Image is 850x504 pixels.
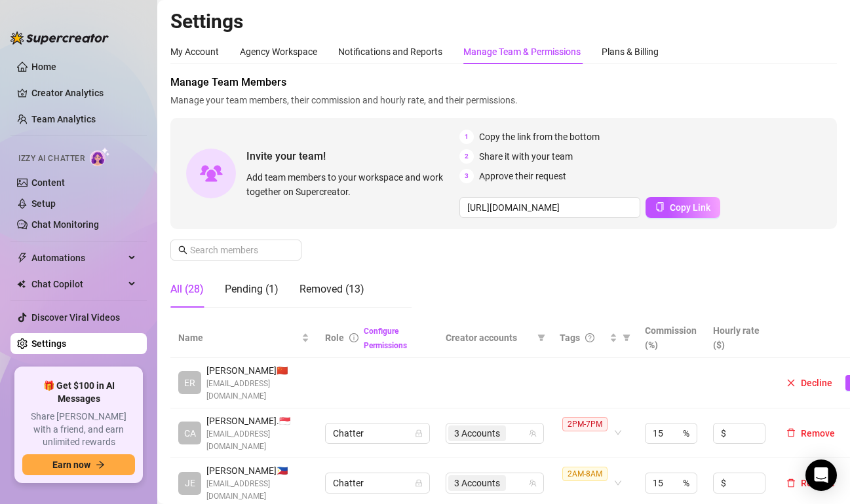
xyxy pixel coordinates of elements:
span: [PERSON_NAME]. 🇸🇬 [206,414,309,428]
span: lock [415,479,423,487]
span: 3 Accounts [454,426,500,441]
span: Invite your team! [246,148,459,164]
button: Copy Link [646,197,720,218]
th: Commission (%) [637,318,705,358]
span: info-circle [349,333,358,342]
div: Manage Team & Permissions [463,45,581,59]
span: 2PM-7PM [562,417,608,431]
img: AI Chatter [90,147,110,166]
span: Role [325,333,344,343]
div: All (28) [170,281,204,297]
a: Team Analytics [31,114,96,124]
span: delete [786,478,796,488]
span: Decline [801,378,832,388]
span: 3 Accounts [448,425,506,441]
span: thunderbolt [17,253,28,263]
span: CA [184,426,196,441]
span: 3 Accounts [454,476,500,490]
span: Earn now [52,459,90,470]
div: Plans & Billing [602,45,659,59]
a: Home [31,62,56,72]
input: Search members [190,243,283,257]
span: search [178,245,187,255]
span: filter [535,328,548,348]
span: [PERSON_NAME] 🇨🇳 [206,363,309,378]
img: logo-BBDzfeDw.svg [10,31,109,45]
span: [PERSON_NAME] 🇵🇭 [206,463,309,478]
a: Setup [31,198,56,209]
span: team [529,429,537,437]
span: team [529,479,537,487]
div: Pending (1) [225,281,279,297]
a: Content [31,177,65,188]
span: Share it with your team [479,149,573,164]
div: Open Intercom Messenger [805,459,837,491]
h2: Settings [170,9,837,34]
span: ER [184,376,195,390]
div: Removed (13) [299,281,364,297]
span: Manage your team members, their commission and hourly rate, and their permissions. [170,93,837,107]
a: Discover Viral Videos [31,312,120,323]
span: 3 Accounts [448,475,506,491]
img: Chat Copilot [17,279,26,289]
span: JE [185,476,195,490]
span: Chatter [333,423,422,443]
button: Remove [781,475,840,491]
span: lock [415,429,423,437]
span: 2AM-8AM [562,467,608,481]
span: filter [537,334,545,342]
span: Copy the link from the bottom [479,130,600,144]
span: Automations [31,247,125,268]
span: 🎁 Get $100 in AI Messages [22,380,135,405]
a: Settings [31,338,66,349]
span: 2 [459,149,474,164]
span: delete [786,428,796,437]
span: copy [655,202,665,211]
span: filter [620,328,633,348]
span: arrow-right [96,460,105,469]
span: Name [178,331,299,345]
span: close [786,378,796,387]
span: question-circle [585,333,594,342]
a: Configure Permissions [364,327,407,350]
span: 3 [459,169,474,183]
span: Manage Team Members [170,75,837,90]
div: Agency Workspace [240,45,317,59]
span: Share [PERSON_NAME] with a friend, and earn unlimited rewards [22,410,135,449]
button: Remove [781,425,840,441]
div: Notifications and Reports [338,45,442,59]
span: Creator accounts [446,331,532,345]
div: My Account [170,45,219,59]
span: Remove [801,428,835,439]
span: Copy Link [670,202,710,213]
th: Name [170,318,317,358]
span: Tags [560,331,580,345]
span: 1 [459,130,474,144]
span: Chat Copilot [31,274,125,295]
span: Remove [801,478,835,488]
span: [EMAIL_ADDRESS][DOMAIN_NAME] [206,428,309,453]
span: filter [623,334,630,342]
a: Creator Analytics [31,82,136,103]
span: Izzy AI Chatter [18,153,85,165]
span: Approve their request [479,169,566,183]
th: Hourly rate ($) [705,318,773,358]
button: Earn nowarrow-right [22,454,135,475]
span: [EMAIL_ADDRESS][DOMAIN_NAME] [206,378,309,403]
span: Add team members to your workspace and work together on Supercreator. [246,170,454,199]
span: Chatter [333,473,422,493]
a: Chat Monitoring [31,219,99,230]
button: Decline [781,375,838,391]
span: [EMAIL_ADDRESS][DOMAIN_NAME] [206,478,309,503]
